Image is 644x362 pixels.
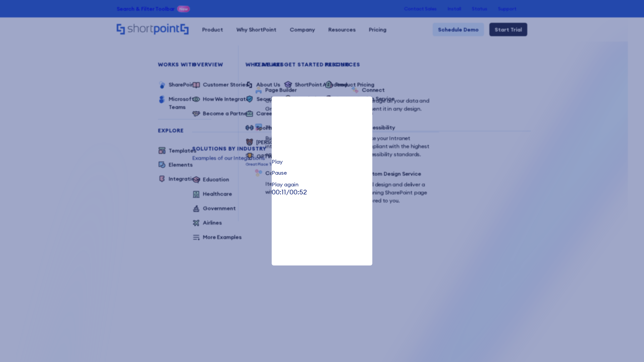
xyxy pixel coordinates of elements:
[272,170,372,175] div: Pause
[289,188,307,196] span: 00:52
[272,159,372,164] div: Play
[272,187,372,197] p: /
[272,97,372,147] video: Your browser does not support the video tag.
[272,182,372,187] div: Play again
[272,188,286,196] span: 00:11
